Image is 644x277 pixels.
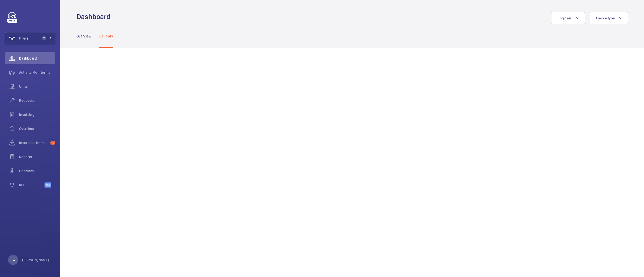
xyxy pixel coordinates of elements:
[590,12,628,24] button: Device type
[76,12,113,21] h1: Dashboard
[19,112,55,117] span: Invoicing
[19,84,55,89] span: Units
[19,56,55,61] span: Dashboard
[42,36,46,40] span: 2
[50,141,55,145] span: 12
[19,154,55,159] span: Reports
[19,182,45,188] span: IoT
[19,36,28,41] span: Filters
[596,16,615,20] span: Device type
[45,182,51,188] span: Beta
[19,168,55,173] span: Contacts
[76,34,91,39] p: Overview
[19,140,48,145] span: Insurance items
[99,34,113,39] p: Callouts
[22,257,49,262] p: [PERSON_NAME]
[19,126,55,131] span: Overtime
[557,16,572,20] span: Engineer
[19,98,55,103] span: Requests
[5,32,55,44] button: Filters2
[551,12,585,24] button: Engineer
[19,70,55,75] span: Activity Monitoring
[11,257,15,262] p: SW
